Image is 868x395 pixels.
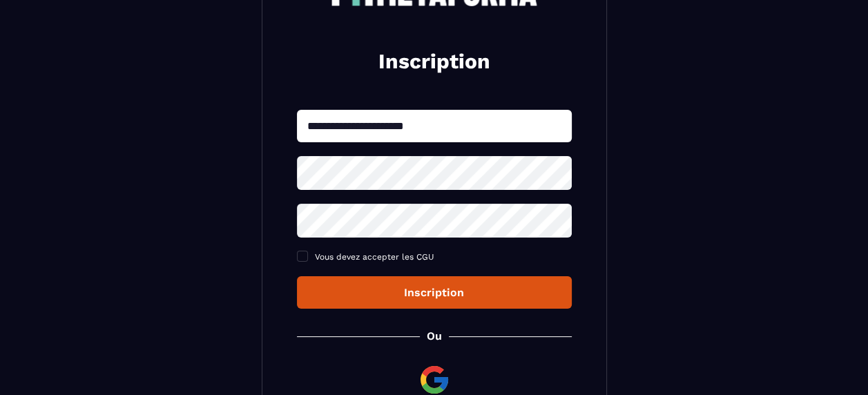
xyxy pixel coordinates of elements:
[427,329,442,343] p: Ou
[308,286,561,299] div: Inscription
[297,276,572,309] button: Inscription
[314,48,555,75] h2: Inscription
[315,252,434,262] span: Vous devez accepter les CGU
